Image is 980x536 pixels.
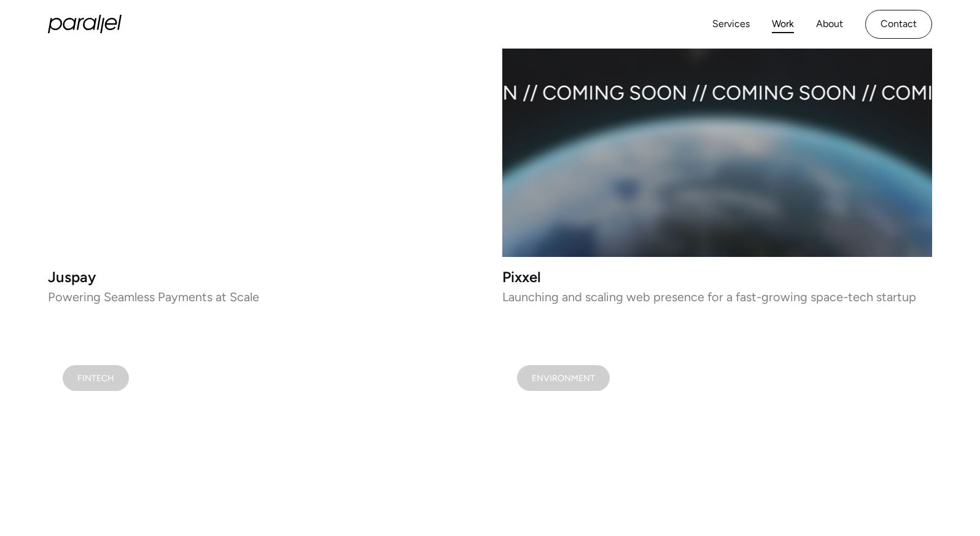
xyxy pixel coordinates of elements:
a: Contact [865,10,932,39]
a: Services [712,15,750,33]
p: Powering Seamless Payments at Scale [48,293,478,301]
a: About [816,15,843,33]
a: home [48,15,122,33]
div: FINTECH [77,375,114,381]
a: Work [772,15,794,33]
h3: Juspay [48,272,478,282]
div: ENVIRONMENT [532,375,595,381]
